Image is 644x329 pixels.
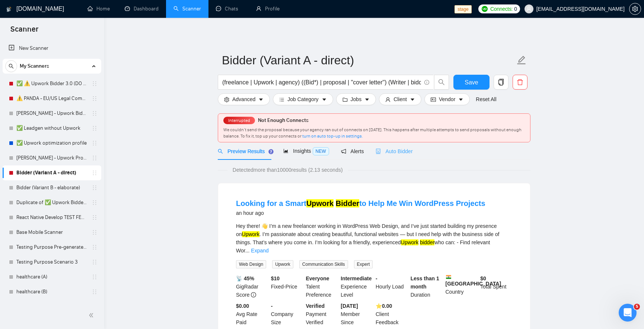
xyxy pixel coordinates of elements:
button: copy [494,75,508,90]
span: Web Design [236,260,266,268]
mark: bidder [420,239,434,245]
b: [GEOGRAPHIC_DATA] [446,274,501,287]
button: userClientcaret-down [379,93,421,105]
b: - [271,303,273,309]
span: search [6,64,17,69]
a: [PERSON_NAME] - Upwork Proposal [16,151,87,165]
span: NEW [313,147,329,155]
a: messageChats [216,6,241,12]
span: Detected more than 10000 results (2.13 seconds) [227,166,348,174]
b: $ 10 [271,275,280,281]
span: Scanner [4,24,44,39]
span: idcard [431,97,436,102]
a: homeHome [87,6,110,12]
span: Jobs [351,95,362,103]
span: bars [279,97,284,102]
span: holder [92,215,98,220]
button: Save [453,75,490,90]
b: 📡 45% [236,275,254,281]
span: holder [92,185,98,191]
input: Scanner name... [222,51,515,70]
span: holder [92,140,98,146]
span: My Scanners [20,59,49,74]
span: caret-down [258,97,264,102]
button: delete [513,75,527,90]
span: folder [342,97,348,102]
a: Testing Purpose Scenario 3 [16,255,87,270]
span: user [526,6,532,12]
b: Less than 1 month [411,275,439,290]
b: ⭐️ 0.00 [376,303,392,309]
span: setting [224,97,229,102]
a: [PERSON_NAME] - Upwork Bidder [16,106,87,121]
div: GigRadar Score [235,274,270,299]
button: search [434,75,449,90]
div: Hourly Load [374,274,409,299]
a: healthcare (B) [16,284,87,299]
span: holder [92,110,98,116]
span: caret-down [458,97,463,102]
span: copy [494,79,508,86]
span: user [385,97,390,102]
a: dashboardDashboard [125,6,159,12]
span: holder [92,229,98,235]
span: Save [465,78,478,87]
a: ✅ ⚠️ Upwork Bidder 3.0 (DO NOT TOUCH) [16,76,87,91]
a: New Scanner [9,41,95,56]
span: holder [92,155,98,161]
mark: Bidder [336,199,359,207]
div: Member Since [339,302,374,326]
span: holder [92,259,98,265]
a: turn on auto top-up in settings. [302,133,363,139]
span: edit [517,55,526,65]
div: Hey there! 👋 I’m a new freelancer working in WordPress Web Design, and I’ve just started building... [236,222,512,255]
span: Connects: [490,5,513,13]
span: Client [393,95,407,103]
a: healthcare (A) [16,270,87,284]
button: setting [629,3,641,15]
span: holder [92,274,98,280]
a: Base Mobile Scanner [16,225,87,240]
span: Expert [354,260,373,268]
span: holder [92,81,98,87]
a: My Scanner [16,299,87,314]
img: upwork-logo.png [482,6,488,12]
span: Job Category [287,95,318,103]
span: Interrupted [226,118,252,123]
span: stage [455,5,471,13]
span: search [218,149,223,154]
span: We couldn’t send the proposal because your agency ran out of connects on [DATE] . This happens af... [223,127,522,139]
div: Country [444,274,479,299]
span: caret-down [322,97,327,102]
input: Search Freelance Jobs... [222,78,421,87]
iframe: Intercom live chat [619,304,637,322]
div: Payment Verified [305,302,339,326]
span: caret-down [364,97,370,102]
a: ⚠️ PANDA - EU/US Legal Companies (DO NOT TOUCH) [16,91,87,106]
span: holder [92,170,98,176]
a: Reset All [476,95,496,103]
div: Duration [409,274,444,299]
a: userProfile [256,6,280,12]
span: holder [92,289,98,295]
a: ✅ Leadgen without Upwork [16,121,87,136]
span: Communication Skills [299,260,348,268]
div: Client Feedback [374,302,409,326]
span: Not Enough Connects [258,117,309,123]
div: Company Size [270,302,305,326]
a: searchScanner [173,6,201,12]
div: an hour ago [236,209,485,217]
button: folderJobscaret-down [336,93,376,105]
div: Avg Rate Paid [235,302,270,326]
button: search [5,60,17,72]
a: Testing Purpose Pre-generated 1 [16,240,87,255]
span: caret-down [410,97,415,102]
a: Looking for a SmartUpwork Bidderto Help Me Win WordPress Projects [236,199,485,207]
img: logo [6,3,12,15]
div: Total Spent [479,274,514,299]
span: info-circle [424,80,429,85]
div: Experience Level [339,274,374,299]
a: ✅ Upwork optimization profile [16,136,87,151]
img: 🇮🇳 [446,274,451,280]
div: Fixed-Price [270,274,305,299]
